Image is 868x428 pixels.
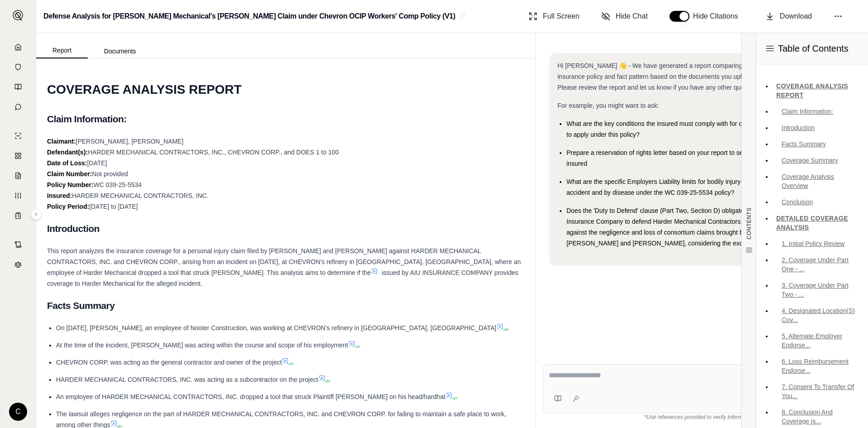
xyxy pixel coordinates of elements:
[773,169,861,193] a: Coverage Analysis Overview
[780,11,812,22] span: Download
[292,359,294,366] span: .
[566,178,749,196] span: What are the specific Employers Liability limits for bodily injury by accident and by disease und...
[9,403,27,421] div: C
[773,253,861,276] a: 2. Coverage Under Part One - ...
[6,187,30,205] a: Custom Report
[773,137,861,151] a: Facts Summary
[6,58,30,76] a: Documents Vault
[773,329,861,352] a: 5. Alternate Employer Endorse...
[6,207,30,225] a: Coverage Table
[598,7,651,25] button: Hide Chat
[456,393,458,400] span: .
[56,393,445,400] span: An employee of HARDER MECHANICAL CONTRACTORS, INC. dropped a tool that struck Plaintiff [PERSON_N...
[6,78,30,96] a: Prompt Library
[56,376,318,383] span: HARDER MECHANICAL CONTRACTORS, INC. was acting as a subcontractor on the project
[6,255,30,274] a: Legal Search Engine
[47,247,521,276] span: This report analyzes the insurance coverage for a personal injury claim filed by [PERSON_NAME] an...
[56,324,496,332] span: On [DATE], [PERSON_NAME], an employee of Nooter Construction, was working at CHEVRON's refinery i...
[6,147,30,165] a: Policy Comparisons
[47,138,76,145] strong: Claimant:
[36,43,88,58] button: Report
[566,120,765,138] span: What are the key conditions the insured must comply with for coverage to apply under this policy?
[557,102,659,109] span: For example, you might want to ask:
[47,296,524,315] h2: Facts Summary
[47,149,88,156] strong: Defendant(s):
[13,10,24,21] img: Expand sidebar
[47,181,94,188] strong: Policy Number:
[773,153,861,168] a: Coverage Summary
[89,203,138,210] span: [DATE] to [DATE]
[47,203,89,210] strong: Policy Period:
[773,120,861,135] a: Introduction
[47,77,524,102] h1: COVERAGE ANALYSIS REPORT
[329,376,331,383] span: .
[507,324,509,332] span: .
[773,236,861,251] a: 1. Initial Policy Review
[773,354,861,378] a: 6. Loss Reimbursement Endorse...
[47,110,524,129] h2: Claim Information:
[94,181,142,188] span: WC 039-25-5534
[566,207,766,247] span: Does the 'Duty to Defend' clause (Part Two, Section D) obligate AIU Insurance Company to defend H...
[56,341,348,349] span: At the time of the incident, [PERSON_NAME] was acting within the course and scope of his employment
[76,138,184,145] span: [PERSON_NAME], [PERSON_NAME]
[616,11,648,22] span: Hide Chat
[745,207,753,240] span: CONTENTS
[557,62,763,91] span: Hi [PERSON_NAME] 👋 - We have generated a report comparing the insurance policy and fact pattern b...
[543,414,857,421] div: *Use references provided to verify information.
[6,167,30,185] a: Claim Coverage
[762,7,816,25] button: Download
[72,192,208,199] span: HARDER MECHANICAL CONTRACTORS, INC.
[47,192,72,199] strong: Insured:
[773,79,861,102] a: COVERAGE ANALYSIS REPORT
[525,7,583,25] button: Full Screen
[88,149,339,156] span: HARDER MECHANICAL CONTRACTORS, INC., CHEVRON CORP., and DOES 1 to 100
[92,170,128,178] span: Not provided
[9,6,27,24] button: Expand sidebar
[773,195,861,209] a: Conclusion
[31,209,42,220] button: Expand sidebar
[6,127,30,145] a: Single Policy
[47,159,87,167] strong: Date of Loss:
[88,44,152,58] button: Documents
[566,149,768,167] span: Prepare a reservation of rights letter based on your report to send to the insured
[87,159,107,167] span: [DATE]
[543,11,580,22] span: Full Screen
[47,219,524,238] h2: Introduction
[6,98,30,116] a: Chat
[6,38,30,56] a: Home
[778,42,849,55] span: Table of Contents
[56,359,282,366] span: CHEVRON CORP. was acting as the general contractor and owner of the project
[693,11,744,22] span: Hide Citations
[359,341,361,349] span: .
[43,8,455,24] h2: Defense Analysis for [PERSON_NAME] Mechanical's [PERSON_NAME] Claim under Chevron OCIP Workers' C...
[773,211,861,235] a: DETAILED COVERAGE ANALYSIS
[773,104,861,119] a: Claim Information:
[773,278,861,302] a: 3. Coverage Under Part Two - ...
[6,236,30,254] a: Contract Analysis
[773,303,861,327] a: 4. Designated Location(S) Cov...
[47,170,92,178] strong: Claim Number:
[773,380,861,403] a: 7. Consent To Transfer Of You...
